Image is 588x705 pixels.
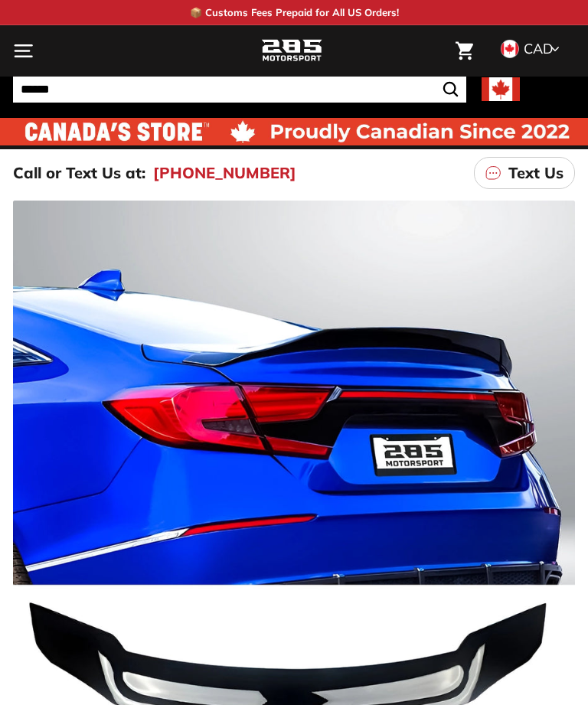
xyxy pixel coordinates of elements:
[508,162,563,184] p: Text Us
[153,162,296,184] a: [PHONE_NUMBER]
[190,5,399,21] p: 📦 Customs Fees Prepaid for All US Orders!
[524,40,553,57] span: CAD
[261,38,322,64] img: Logo_285_Motorsport_areodynamics_components
[13,162,145,184] p: Call or Text Us at:
[13,77,466,103] input: Search
[474,157,575,189] a: Text Us
[448,29,481,73] a: Cart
